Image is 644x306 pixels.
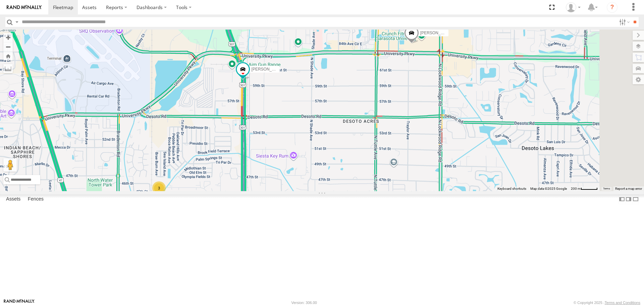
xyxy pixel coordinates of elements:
[616,17,631,27] label: Search Filter Options
[3,42,13,51] button: Zoom out
[14,17,19,27] label: Search Query
[625,194,632,204] label: Dock Summary Table to the Right
[633,75,644,84] label: Map Settings
[607,2,618,13] i: ?
[3,195,24,204] label: Assets
[615,187,642,190] a: Report a map error
[574,301,640,305] div: © Copyright 2025 -
[24,195,47,204] label: Fences
[3,51,13,60] button: Zoom Home
[152,181,166,195] div: 3
[530,187,567,190] span: Map data ©2025 Google
[291,301,317,305] div: Version: 306.00
[3,158,17,172] button: Drag Pegman onto the map to open Street View
[4,299,35,306] a: Visit our Website
[252,67,285,72] span: [PERSON_NAME]
[497,186,526,191] button: Keyboard shortcuts
[619,194,625,204] label: Dock Summary Table to the Left
[569,186,600,191] button: Map Scale: 200 m per 47 pixels
[632,194,639,204] label: Hide Summary Table
[7,5,42,10] img: rand-logo.svg
[3,33,13,42] button: Zoom in
[605,301,640,305] a: Terms and Conditions
[603,187,610,190] a: Terms (opens in new tab)
[571,187,581,190] span: 200 m
[420,31,453,36] span: [PERSON_NAME]
[3,64,13,73] label: Measure
[563,2,583,12] div: Jerry Dewberry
